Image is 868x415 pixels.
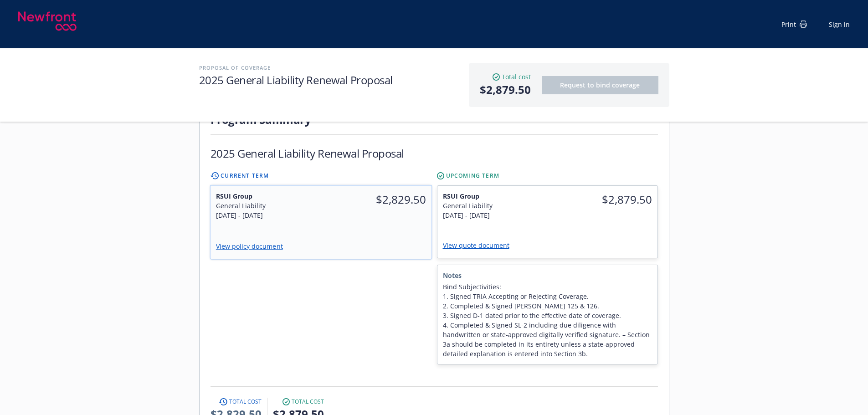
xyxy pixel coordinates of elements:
[443,271,652,280] span: Notes
[443,282,652,359] span: Bind Subjectivities: 1. Signed TRIA Accepting or Rejecting Coverage. 2. Completed & Signed [PERSO...
[221,172,269,180] span: Current Term
[781,20,807,29] div: Print
[199,72,460,87] h1: 2025 General Liability Renewal Proposal
[199,63,460,72] h2: Proposal of coverage
[502,72,531,82] span: Total cost
[443,191,542,201] span: RSUI Group
[829,20,850,29] a: Sign in
[229,398,262,406] span: Total cost
[216,191,315,201] span: RSUI Group
[443,210,542,220] div: [DATE] - [DATE]
[443,241,517,250] a: View quote document
[211,146,404,161] h1: 2025 General Liability Renewal Proposal
[560,81,640,89] span: Request to bind coverage
[216,201,315,210] div: General Liability
[443,201,542,210] div: General Liability
[446,172,500,180] span: Upcoming Term
[216,210,315,220] div: [DATE] - [DATE]
[542,76,658,94] button: Request to bind coverage
[216,242,290,251] a: View policy document
[553,191,652,208] span: $2,879.50
[480,82,531,98] span: $2,879.50
[292,398,324,406] span: Total cost
[326,191,426,208] span: $2,829.50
